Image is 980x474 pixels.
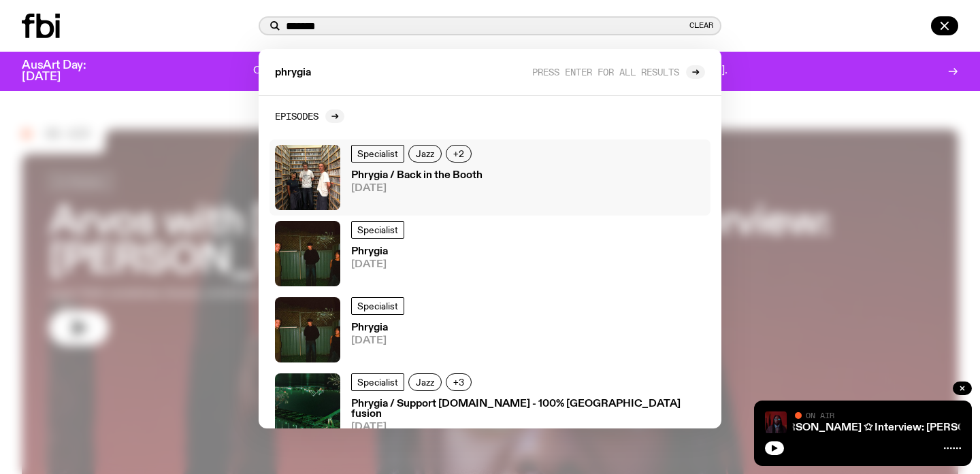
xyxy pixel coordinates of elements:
[765,411,787,433] img: Man Standing in front of red back drop with sunglasses on
[351,323,408,333] h3: Phrygia
[269,292,710,368] a: A greeny-grainy film photo of Bela, John and Bindi at night. They are standing in a backyard on g...
[275,109,344,123] a: Episodes
[532,65,705,79] a: Press enter for all results
[351,184,483,194] span: [DATE]
[351,247,408,257] h3: Phrygia
[351,422,705,433] span: [DATE]
[351,399,705,420] h3: Phrygia / Support [DOMAIN_NAME] - 100% [GEOGRAPHIC_DATA] fusion
[806,411,834,420] span: On Air
[275,221,340,286] img: A greeny-grainy film photo of Bela, John and Bindi at night. They are standing in a backyard on g...
[351,171,483,181] h3: Phrygia / Back in the Booth
[275,68,311,78] span: phrygia
[269,216,710,292] a: A greeny-grainy film photo of Bela, John and Bindi at night. They are standing in a backyard on g...
[351,336,408,346] span: [DATE]
[532,67,679,77] span: Press enter for all results
[275,111,318,121] h2: Episodes
[689,22,713,29] button: Clear
[253,65,728,78] p: One day. One community. One frequency worth fighting for. Donate to support [DOMAIN_NAME].
[269,139,710,216] a: SpecialistJazz+2Phrygia / Back in the Booth[DATE]
[351,260,408,270] span: [DATE]
[275,297,340,362] img: A greeny-grainy film photo of Bela, John and Bindi at night. They are standing in a backyard on g...
[22,60,109,83] h3: AusArt Day: [DATE]
[269,368,710,444] a: SpecialistJazz+3Phrygia / Support [DOMAIN_NAME] - 100% [GEOGRAPHIC_DATA] fusion[DATE]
